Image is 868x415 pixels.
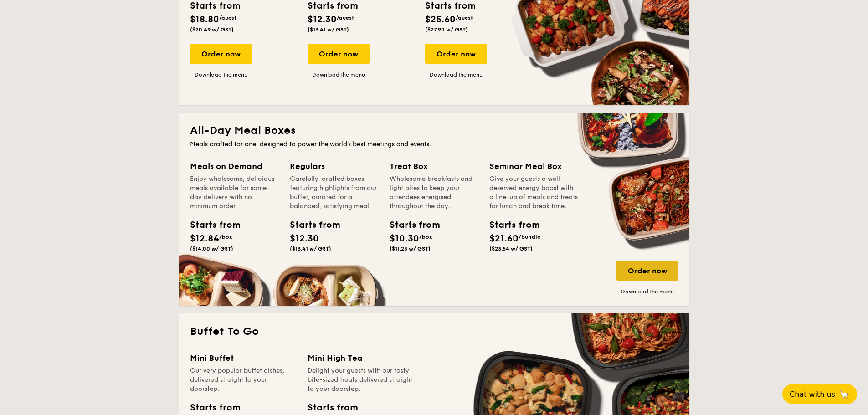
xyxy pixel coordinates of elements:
span: /box [219,234,232,240]
span: ($13.41 w/ GST) [308,26,349,33]
div: Order now [308,44,370,64]
a: Download the menu [308,71,370,78]
div: Starts from [489,218,530,232]
span: $12.30 [308,14,337,25]
span: /guest [219,15,236,21]
button: Chat with us🦙 [782,384,857,404]
span: $18.80 [190,14,219,25]
span: $25.60 [425,14,456,25]
div: Order now [425,44,487,64]
div: Give your guests a well-deserved energy boost with a line-up of meals and treats for lunch and br... [489,174,578,211]
div: Regulars [290,160,379,173]
span: Chat with us [790,390,835,399]
div: Mini Buffet [190,352,297,364]
div: Starts from [308,401,357,415]
span: $12.84 [190,233,219,244]
div: Starts from [190,401,240,415]
div: Delight your guests with our tasty bite-sized treats delivered straight to your doorstep. [308,366,414,394]
span: ($20.49 w/ GST) [190,26,234,33]
div: Starts from [390,218,431,232]
span: ($27.90 w/ GST) [425,26,468,33]
span: $10.30 [390,233,419,244]
span: ($23.54 w/ GST) [489,246,533,252]
a: Download the menu [425,71,487,78]
div: Our very popular buffet dishes, delivered straight to your doorstep. [190,366,297,394]
div: Enjoy wholesome, delicious meals available for same-day delivery with no minimum order. [190,174,279,211]
span: ($13.41 w/ GST) [290,246,331,252]
h2: Buffet To Go [190,324,678,339]
span: /bundle [519,234,540,240]
span: /box [419,234,432,240]
div: Treat Box [390,160,478,173]
h2: All-Day Meal Boxes [190,123,678,138]
span: /guest [337,15,354,21]
div: Order now [190,44,252,64]
div: Meals crafted for one, designed to power the world's best meetings and events. [190,140,678,149]
div: Wholesome breakfasts and light bites to keep your attendees energised throughout the day. [390,174,478,211]
span: 🦙 [839,389,850,400]
div: Starts from [190,218,231,232]
span: ($11.23 w/ GST) [390,246,431,252]
a: Download the menu [190,71,252,78]
div: Meals on Demand [190,160,279,173]
div: Seminar Meal Box [489,160,578,173]
div: Starts from [290,218,331,232]
div: Order now [616,261,678,281]
span: /guest [456,15,473,21]
span: $21.60 [489,233,519,244]
a: Download the menu [616,288,678,295]
div: Carefully-crafted boxes featuring highlights from our buffet, curated for a balanced, satisfying ... [290,174,379,211]
span: $12.30 [290,233,319,244]
div: Mini High Tea [308,352,414,364]
span: ($14.00 w/ GST) [190,246,233,252]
